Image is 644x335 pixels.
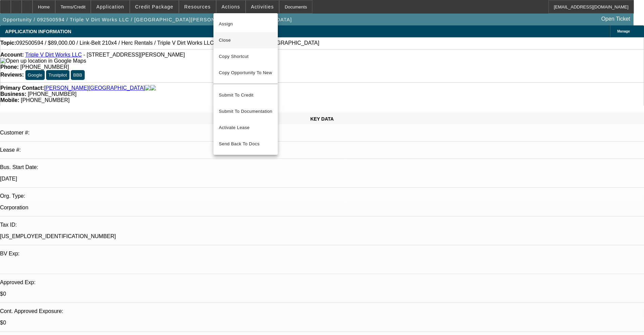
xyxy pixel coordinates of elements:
span: Close [219,36,272,44]
span: Assign [219,20,272,28]
span: Copy Opportunity To New [219,70,272,75]
span: Send Back To Docs [219,140,272,148]
span: Copy Shortcut [219,53,272,61]
span: Submit To Credit [219,91,272,99]
span: Submit To Documentation [219,107,272,116]
span: Activate Lease [219,124,272,132]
